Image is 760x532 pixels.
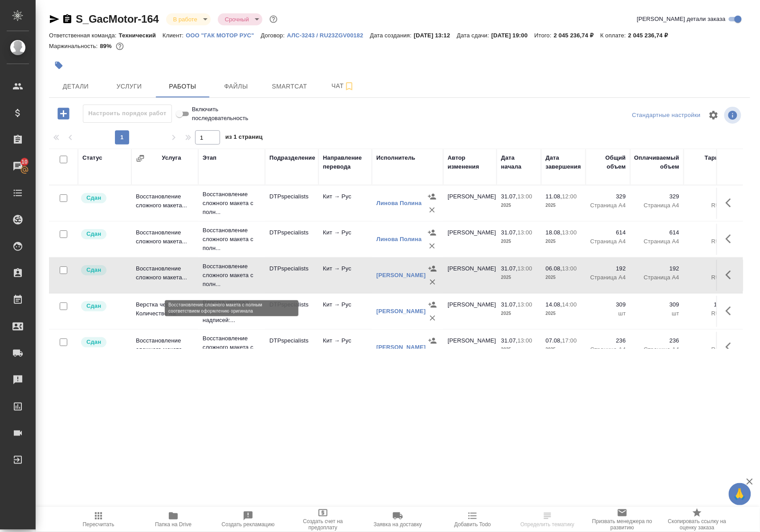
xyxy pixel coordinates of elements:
[49,32,119,39] p: Ответственная команда:
[376,308,426,314] a: [PERSON_NAME]
[265,224,319,255] td: DTPspecialists
[268,81,311,92] span: Smartcat
[688,273,724,282] p: RUB
[319,260,372,291] td: Кит → Рус
[62,14,73,24] button: Скопировать ссылку
[163,32,186,39] p: Клиент:
[688,309,724,318] p: RUB
[131,332,198,363] td: Восстановление сложного макета...
[203,334,261,361] p: Восстановление сложного макета с част...
[554,32,600,39] p: 2 045 236,74 ₽
[546,337,562,344] p: 07.08,
[688,300,724,309] p: 159
[218,13,262,25] div: В работе
[426,347,439,361] button: Удалить
[225,132,263,145] span: из 1 страниц
[203,262,261,289] p: Восстановление сложного макета с полн...
[720,192,742,214] button: Здесь прячутся важные кнопки
[562,301,577,308] p: 14:00
[203,226,261,253] p: Восстановление сложного макета с полн...
[720,300,742,322] button: Здесь прячутся важные кнопки
[49,14,60,24] button: Скопировать ссылку для ЯМессенджера
[80,300,127,312] div: Менеджер проверил работу исполнителя, передает ее на следующий этап
[590,300,626,309] p: 309
[131,188,198,219] td: Восстановление сложного макета...
[635,201,679,210] p: Страница А4
[268,13,279,25] button: Доп статусы указывают на важность/срочность заказа
[16,157,33,166] span: 10
[546,153,581,171] div: Дата завершения
[376,272,426,278] a: [PERSON_NAME]
[414,32,457,39] p: [DATE] 13:12
[635,345,679,354] p: Страница А4
[51,105,76,123] button: Добавить работу
[601,32,629,39] p: К оплате:
[637,15,726,24] span: [PERSON_NAME] детали заказа
[546,201,581,210] p: 2025
[370,32,414,39] p: Дата создания:
[270,153,315,162] div: Подразделение
[501,309,537,318] p: 2025
[720,228,742,250] button: Здесь прячутся важные кнопки
[501,337,518,344] p: 31.07,
[376,344,426,351] a: [PERSON_NAME]
[562,265,577,272] p: 13:00
[628,32,674,39] p: 2 045 236,74 ₽
[635,336,679,345] p: 236
[265,332,319,363] td: DTPspecialists
[323,153,368,171] div: Направление перевода
[114,40,126,52] button: 183538.20 RUB;
[501,193,518,200] p: 31.07,
[131,296,198,327] td: Верстка чертежа. Количество на...
[426,262,439,275] button: Назначить
[265,296,319,327] td: DTPspecialists
[688,201,724,210] p: RUB
[590,345,626,354] p: Страница А4
[443,332,497,363] td: [PERSON_NAME]
[426,334,439,347] button: Назначить
[186,32,261,39] p: ООО "ГАК МОТОР РУС"
[688,345,724,354] p: RUB
[518,337,532,344] p: 13:00
[108,81,151,92] span: Услуги
[171,16,200,23] button: В работе
[546,265,562,272] p: 06.08,
[86,193,101,202] p: Сдан
[426,298,439,311] button: Назначить
[546,273,581,282] p: 2025
[535,32,554,39] p: Итого:
[119,32,163,39] p: Технический
[501,153,537,171] div: Дата начала
[703,105,724,126] span: Настроить таблицу
[166,13,211,25] div: В работе
[635,300,679,309] p: 309
[732,485,748,504] span: 🙏
[448,153,492,171] div: Автор изменения
[425,239,439,253] button: Удалить
[203,190,261,217] p: Восстановление сложного макета с полн...
[100,43,114,49] p: 89%
[136,154,145,163] button: Сгруппировать
[131,224,198,255] td: Восстановление сложного макета...
[49,56,69,75] button: Добавить тэг
[425,226,439,239] button: Назначить
[501,301,518,308] p: 31.07,
[443,296,497,327] td: [PERSON_NAME]
[344,81,355,92] svg: Подписаться
[319,332,372,363] td: Кит → Рус
[443,260,497,291] td: [PERSON_NAME]
[161,81,204,92] span: Работы
[86,266,101,274] p: Сдан
[203,298,261,325] p: Верстка чертежа. Количество надписей:...
[501,273,537,282] p: 2025
[261,32,287,39] p: Договор:
[688,228,724,237] p: 77
[319,296,372,327] td: Кит → Рус
[80,264,127,276] div: Менеджер проверил работу исполнителя, передает ее на следующий этап
[491,32,535,39] p: [DATE] 19:00
[265,260,319,291] td: DTPspecialists
[518,301,532,308] p: 13:00
[720,264,742,286] button: Здесь прячутся важные кнопки
[457,32,491,39] p: Дата сдачи:
[426,311,439,325] button: Удалить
